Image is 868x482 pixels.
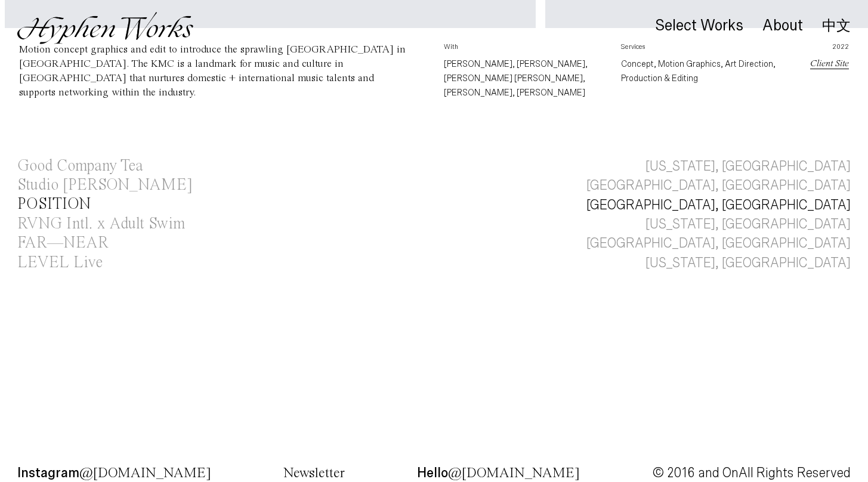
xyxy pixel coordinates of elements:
[283,467,345,480] a: Newsletter
[645,157,851,176] div: [US_STATE], [GEOGRAPHIC_DATA]
[586,234,851,253] div: [GEOGRAPHIC_DATA], [GEOGRAPHIC_DATA]
[586,176,851,195] div: [GEOGRAPHIC_DATA], [GEOGRAPHIC_DATA]
[19,44,406,98] div: Motion concept graphics and edit to introduce the sprawling [GEOGRAPHIC_DATA] in [GEOGRAPHIC_DATA...
[739,466,851,480] span: All Rights Reserved
[762,20,803,33] a: About
[645,215,851,234] div: [US_STATE], [GEOGRAPHIC_DATA]
[586,196,851,215] div: [GEOGRAPHIC_DATA], [GEOGRAPHIC_DATA]
[444,57,602,100] p: [PERSON_NAME], [PERSON_NAME], [PERSON_NAME] [PERSON_NAME], [PERSON_NAME], [PERSON_NAME]
[621,57,779,85] p: Concept, Motion Graphics, Art Direction, Production & Editing
[655,20,743,33] a: Select Works
[17,12,193,44] img: Hyphen Works
[645,254,851,273] div: [US_STATE], [GEOGRAPHIC_DATA]
[17,158,143,174] div: Good Company Tea
[17,235,109,251] div: FAR—NEAR
[17,467,211,480] p: Instagram
[822,19,851,32] a: 中文
[17,196,91,212] div: POSITION
[448,466,580,481] span: @[DOMAIN_NAME]
[17,177,193,193] div: Studio [PERSON_NAME]
[417,467,580,480] a: Hello@[DOMAIN_NAME]
[810,59,849,69] a: Client Site
[283,466,345,481] span: Newsletter
[17,467,211,480] a: Instagram@[DOMAIN_NAME]
[79,466,211,481] span: @[DOMAIN_NAME]
[762,17,803,34] div: About
[17,216,185,232] div: RVNG Intl. x Adult Swim
[417,467,580,480] p: Hello
[652,467,851,479] p: © 2016 and On
[17,255,103,271] div: LEVEL Live
[655,17,743,34] div: Select Works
